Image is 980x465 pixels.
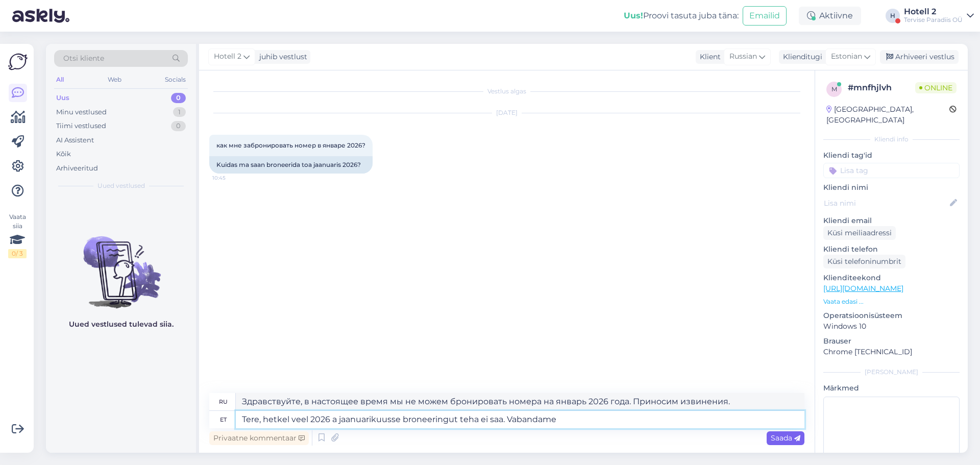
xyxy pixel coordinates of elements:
[823,150,960,161] p: Kliendi tag'id
[209,87,804,96] div: Vestlus algas
[831,85,837,93] span: m
[236,393,804,410] textarea: Здравствуйте, в настоящее время мы не можем бронировать номера на январь 2026 года. Приносим изви...
[831,51,862,62] span: Estonian
[46,218,196,310] img: No chats
[54,73,66,86] div: All
[823,215,960,226] p: Kliendi email
[880,50,959,64] div: Arhiveeri vestlus
[69,319,174,330] p: Uued vestlused tulevad siia.
[848,82,915,94] div: # mnfhjlvh
[799,7,861,25] div: Aktiivne
[826,104,949,126] div: [GEOGRAPHIC_DATA], [GEOGRAPHIC_DATA]
[63,53,104,64] span: Otsi kliente
[209,108,804,117] div: [DATE]
[56,135,94,145] div: AI Assistent
[904,8,963,16] div: Hotell 2
[163,73,188,86] div: Socials
[56,149,71,159] div: Kõik
[8,52,28,71] img: Askly Logo
[209,431,309,445] div: Privaatne kommentaar
[219,393,228,410] div: ru
[624,10,739,22] div: Proovi tasuta juba täna:
[823,255,905,268] div: Küsi telefoninumbrit
[823,284,903,293] a: [URL][DOMAIN_NAME]
[823,336,960,347] p: Brauser
[696,52,721,62] div: Klient
[824,198,948,209] input: Lisa nimi
[823,321,960,332] p: Windows 10
[212,174,251,182] span: 10:45
[823,182,960,193] p: Kliendi nimi
[220,411,227,428] div: et
[904,8,974,24] a: Hotell 2Tervise Paradiis OÜ
[624,11,643,20] b: Uus!
[255,52,307,62] div: juhib vestlust
[823,163,960,178] input: Lisa tag
[823,347,960,357] p: Chrome [TECHNICAL_ID]
[216,141,365,149] span: как мне забронировать номер в январе 2026?
[823,135,960,144] div: Kliendi info
[823,310,960,321] p: Operatsioonisüsteem
[97,181,145,190] span: Uued vestlused
[729,51,757,62] span: Russian
[823,383,960,394] p: Märkmed
[823,273,960,283] p: Klienditeekond
[779,52,822,62] div: Klienditugi
[214,51,241,62] span: Hotell 2
[823,297,960,306] p: Vaata edasi ...
[106,73,124,86] div: Web
[236,411,804,428] textarea: Tere, hetkel veel 2026 a jaanuarikuusse broneeringut teha ei saa. Vabandame
[823,226,896,240] div: Küsi meiliaadressi
[56,121,106,131] div: Tiimi vestlused
[743,6,787,26] button: Emailid
[173,107,186,117] div: 1
[823,368,960,377] div: [PERSON_NAME]
[771,433,800,443] span: Saada
[886,9,900,23] div: H
[915,82,957,93] span: Online
[904,16,963,24] div: Tervise Paradiis OÜ
[56,163,98,174] div: Arhiveeritud
[8,212,27,258] div: Vaata siia
[56,107,107,117] div: Minu vestlused
[56,93,69,103] div: Uus
[8,249,27,258] div: 0 / 3
[823,244,960,255] p: Kliendi telefon
[209,156,373,174] div: Kuidas ma saan broneerida toa jaanuaris 2026?
[171,93,186,103] div: 0
[171,121,186,131] div: 0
